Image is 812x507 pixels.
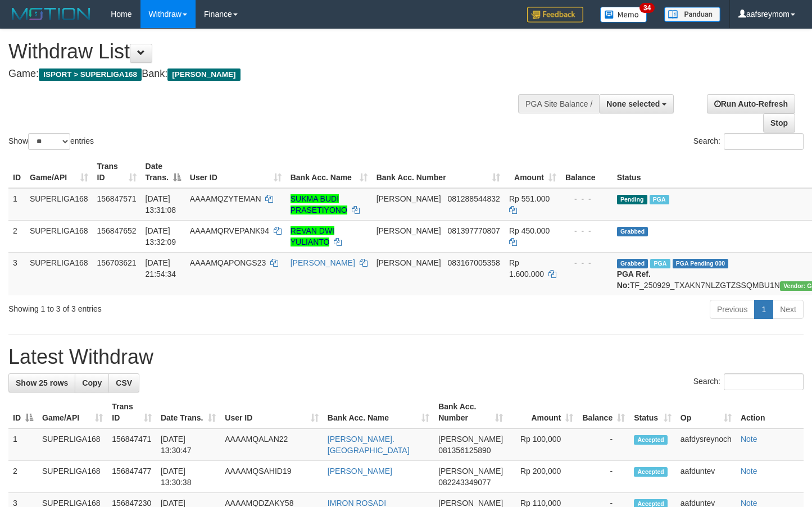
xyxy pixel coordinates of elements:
[220,396,323,428] th: User ID: activate to sort column ascending
[8,133,94,150] label: Show entries
[578,428,629,461] td: -
[507,461,578,493] td: Rp 200,000
[25,220,93,252] td: SUPERLIGA168
[634,435,668,445] span: Accepted
[8,461,38,493] td: 2
[773,300,804,319] a: Next
[97,226,137,235] span: 156847652
[107,396,156,428] th: Trans ID: activate to sort column ascending
[107,428,156,461] td: 156847471
[693,133,804,150] label: Search:
[438,435,503,444] span: [PERSON_NAME]
[741,435,757,444] a: Note
[724,133,804,150] input: Search:
[93,156,141,188] th: Trans ID: activate to sort column ascending
[8,252,25,295] td: 3
[509,194,550,203] span: Rp 551.000
[190,258,266,267] span: AAAAMQAPONGS23
[664,7,720,22] img: panduan.png
[507,428,578,461] td: Rp 100,000
[8,6,94,22] img: MOTION_logo.png
[438,446,491,455] span: Copy 081356125890 to clipboard
[328,467,392,476] a: [PERSON_NAME]
[754,300,773,319] a: 1
[763,113,795,133] a: Stop
[8,188,25,221] td: 1
[108,373,139,392] a: CSV
[561,156,613,188] th: Balance
[38,461,107,493] td: SUPERLIGA168
[676,461,736,493] td: aafduntev
[565,257,608,268] div: - - -
[650,259,670,268] span: Marked by aafchhiseyha
[220,428,323,461] td: AAAAMQALAN22
[505,156,561,188] th: Amount: activate to sort column ascending
[286,156,372,188] th: Bank Acc. Name: activate to sort column ascending
[710,300,755,319] a: Previous
[565,193,608,204] div: - - -
[693,373,804,390] label: Search:
[156,396,220,428] th: Date Trans.: activate to sort column ascending
[676,428,736,461] td: aafdysreynoch
[372,156,505,188] th: Bank Acc. Number: activate to sort column ascending
[28,133,70,150] select: Showentries
[434,396,507,428] th: Bank Acc. Number: activate to sort column ascending
[617,195,647,204] span: Pending
[447,194,500,203] span: Copy 081288544832 to clipboard
[190,226,269,235] span: AAAAMQRVEPANK94
[156,461,220,493] td: [DATE] 13:30:38
[82,378,102,387] span: Copy
[509,258,544,278] span: Rp 1.600.000
[8,299,330,314] div: Showing 1 to 3 of 3 entries
[650,195,669,204] span: Marked by aafheankoy
[376,258,441,267] span: [PERSON_NAME]
[639,3,655,13] span: 34
[447,258,500,267] span: Copy 083167005358 to clipboard
[291,194,347,214] a: SUKMA BUDI PRASETIYONO
[167,68,240,81] span: [PERSON_NAME]
[634,467,668,477] span: Accepted
[16,378,68,387] span: Show 25 rows
[617,259,648,268] span: Grabbed
[578,461,629,493] td: -
[676,396,736,428] th: Op: activate to sort column ascending
[107,461,156,493] td: 156847477
[741,467,757,476] a: Note
[323,396,434,428] th: Bank Acc. Name: activate to sort column ascending
[97,194,137,203] span: 156847571
[518,94,599,113] div: PGA Site Balance /
[617,227,648,236] span: Grabbed
[8,346,804,368] h1: Latest Withdraw
[8,428,38,461] td: 1
[438,467,503,476] span: [PERSON_NAME]
[507,396,578,428] th: Amount: activate to sort column ascending
[606,99,660,108] span: None selected
[156,428,220,461] td: [DATE] 13:30:47
[8,373,75,392] a: Show 25 rows
[38,428,107,461] td: SUPERLIGA168
[673,259,729,268] span: PGA Pending
[25,252,93,295] td: SUPERLIGA168
[146,258,176,278] span: [DATE] 21:54:34
[578,396,629,428] th: Balance: activate to sort column ascending
[38,396,107,428] th: Game/API: activate to sort column ascending
[116,378,132,387] span: CSV
[141,156,185,188] th: Date Trans.: activate to sort column descending
[629,396,676,428] th: Status: activate to sort column ascending
[724,373,804,390] input: Search:
[8,396,38,428] th: ID: activate to sort column descending
[617,270,651,290] b: PGA Ref. No:
[447,226,500,235] span: Copy 081397770807 to clipboard
[328,435,410,455] a: [PERSON_NAME]. [GEOGRAPHIC_DATA]
[376,194,441,203] span: [PERSON_NAME]
[736,396,804,428] th: Action
[146,194,176,214] span: [DATE] 13:31:08
[565,225,608,236] div: - - -
[185,156,286,188] th: User ID: activate to sort column ascending
[599,94,674,113] button: None selected
[25,188,93,221] td: SUPERLIGA168
[376,226,441,235] span: [PERSON_NAME]
[707,94,795,113] a: Run Auto-Refresh
[75,373,109,392] a: Copy
[600,7,647,22] img: Button%20Memo.svg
